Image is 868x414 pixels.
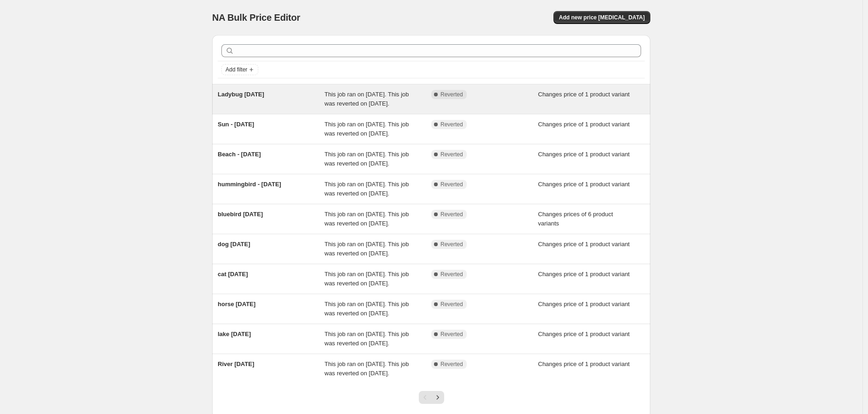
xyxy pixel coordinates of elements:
[221,64,258,75] button: Add filter
[226,66,247,73] span: Add filter
[218,331,251,337] span: lake [DATE]
[440,271,463,278] span: Reverted
[212,12,300,23] span: NA Bulk Price Editor
[538,271,630,278] span: Changes price of 1 product variant
[218,121,254,128] span: Sun - [DATE]
[325,181,409,197] span: This job ran on [DATE]. This job was reverted on [DATE].
[325,331,409,347] span: This job ran on [DATE]. This job was reverted on [DATE].
[325,361,409,377] span: This job ran on [DATE]. This job was reverted on [DATE].
[538,211,613,227] span: Changes prices of 6 product variants
[440,91,463,98] span: Reverted
[325,301,409,317] span: This job ran on [DATE]. This job was reverted on [DATE].
[419,391,444,404] nav: Pagination
[218,241,250,248] span: dog [DATE]
[538,361,630,367] span: Changes price of 1 product variant
[218,181,281,188] span: hummingbird - [DATE]
[440,181,463,188] span: Reverted
[325,211,409,227] span: This job ran on [DATE]. This job was reverted on [DATE].
[325,271,409,287] span: This job ran on [DATE]. This job was reverted on [DATE].
[440,361,463,368] span: Reverted
[218,151,261,158] span: Beach - [DATE]
[538,91,630,98] span: Changes price of 1 product variant
[538,181,630,188] span: Changes price of 1 product variant
[325,121,409,137] span: This job ran on [DATE]. This job was reverted on [DATE].
[325,151,409,167] span: This job ran on [DATE]. This job was reverted on [DATE].
[218,91,264,98] span: Ladybug [DATE]
[440,211,463,218] span: Reverted
[553,11,650,24] button: Add new price [MEDICAL_DATA]
[218,211,263,218] span: bluebird [DATE]
[431,391,444,404] button: Next
[440,241,463,248] span: Reverted
[538,331,630,337] span: Changes price of 1 product variant
[440,331,463,338] span: Reverted
[218,301,256,308] span: horse [DATE]
[440,301,463,308] span: Reverted
[218,271,248,278] span: cat [DATE]
[538,121,630,128] span: Changes price of 1 product variant
[218,361,254,367] span: River [DATE]
[538,301,630,308] span: Changes price of 1 product variant
[440,151,463,158] span: Reverted
[538,151,630,158] span: Changes price of 1 product variant
[538,241,630,248] span: Changes price of 1 product variant
[559,14,645,21] span: Add new price [MEDICAL_DATA]
[325,91,409,107] span: This job ran on [DATE]. This job was reverted on [DATE].
[325,241,409,257] span: This job ran on [DATE]. This job was reverted on [DATE].
[440,121,463,128] span: Reverted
